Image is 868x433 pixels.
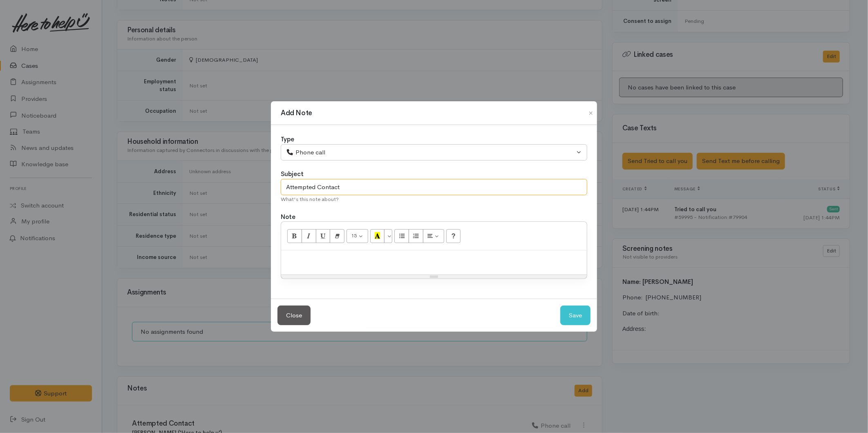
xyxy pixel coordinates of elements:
button: Close [584,108,597,118]
button: Recent Color [370,229,385,243]
button: Save [560,306,591,326]
label: Note [281,212,295,222]
button: More Color [384,229,392,243]
div: Resize [281,275,587,279]
button: Help [446,229,461,243]
label: Subject [281,170,304,179]
div: Phone call [286,148,575,157]
h1: Add Note [281,108,312,118]
button: Ordered list (CTRL+SHIFT+NUM8) [409,229,423,243]
button: Close [277,306,311,326]
button: Unordered list (CTRL+SHIFT+NUM7) [394,229,409,243]
button: Paragraph [423,229,444,243]
button: Phone call [281,144,587,161]
label: Type [281,135,294,144]
button: Underline (CTRL+U) [316,229,331,243]
span: 15 [351,232,357,239]
button: Remove Font Style (CTRL+\) [330,229,345,243]
button: Italic (CTRL+I) [302,229,316,243]
button: Bold (CTRL+B) [287,229,302,243]
button: Font Size [347,229,368,243]
div: What's this note about? [281,195,587,203]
